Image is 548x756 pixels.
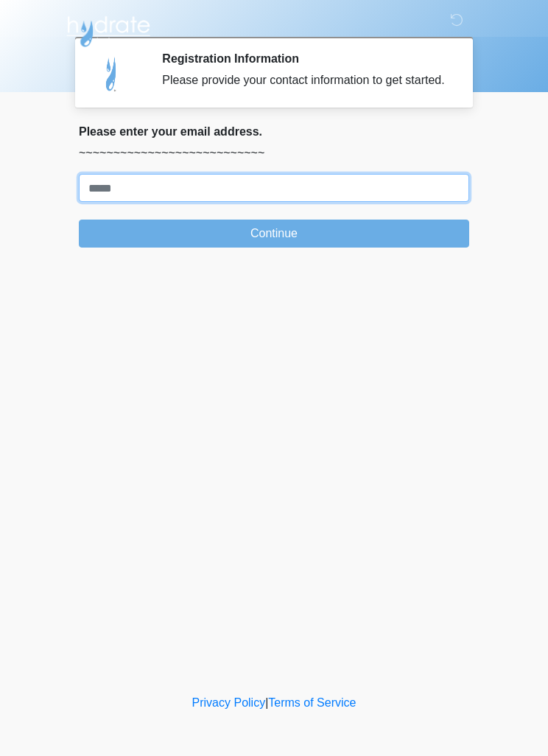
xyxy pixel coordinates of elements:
[162,71,447,89] div: Please provide your contact information to get started.
[90,52,134,96] img: Agent Avatar
[79,220,469,248] button: Continue
[268,696,356,709] a: Terms of Service
[79,125,469,139] h2: Please enter your email address.
[64,11,152,48] img: Hydrate IV Bar - Chandler Logo
[265,696,268,709] a: |
[79,144,469,162] p: ~~~~~~~~~~~~~~~~~~~~~~~~~~~
[192,696,266,709] a: Privacy Policy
